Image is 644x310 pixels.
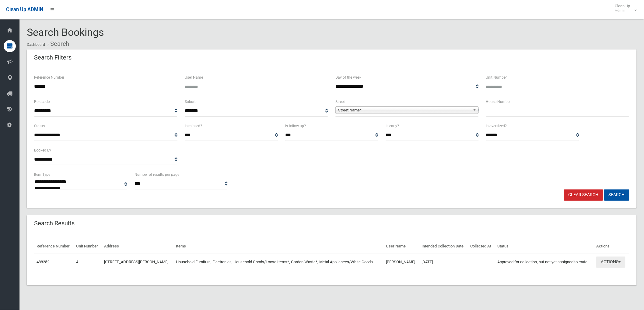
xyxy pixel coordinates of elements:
[495,240,594,253] th: Status
[612,4,636,13] span: Clean Up
[173,253,384,271] td: Household Furniture, Electronics, Household Goods/Loose Items*, Garden Waste*, Metal Appliances/W...
[419,240,468,253] th: Intended Collection Date
[34,123,45,129] label: Status
[564,189,603,201] a: Clear Search
[615,8,630,13] small: Admin
[34,171,50,178] label: Item Type
[46,38,69,49] li: Search
[34,147,51,154] label: Booked By
[486,74,507,81] label: Unit Number
[604,189,629,201] button: Search
[34,74,64,81] label: Reference Number
[594,240,629,253] th: Actions
[386,123,399,129] label: Is early?
[27,43,45,47] a: Dashboard
[104,260,168,264] a: [STREET_ADDRESS][PERSON_NAME]
[335,74,361,81] label: Day of the week
[102,240,173,253] th: Address
[74,253,102,271] td: 4
[384,253,419,271] td: [PERSON_NAME]
[6,7,43,12] span: Clean Up ADMIN
[495,253,594,271] td: Approved for collection, but not yet assigned to route
[27,52,79,63] header: Search Filters
[185,123,202,129] label: Is missed?
[74,240,102,253] th: Unit Number
[486,98,511,105] label: House Number
[486,123,507,129] label: Is oversized?
[285,123,306,129] label: Is follow up?
[173,240,384,253] th: Items
[384,240,419,253] th: User Name
[34,240,74,253] th: Reference Number
[468,240,495,253] th: Collected At
[338,107,471,114] span: Street Name*
[185,98,197,105] label: Suburb
[335,98,345,105] label: Street
[34,98,50,105] label: Postcode
[419,253,468,271] td: [DATE]
[27,217,82,229] header: Search Results
[596,257,625,268] button: Actions
[185,74,203,81] label: User Name
[135,171,179,178] label: Number of results per page
[27,26,104,38] span: Search Bookings
[37,260,49,264] a: 488252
